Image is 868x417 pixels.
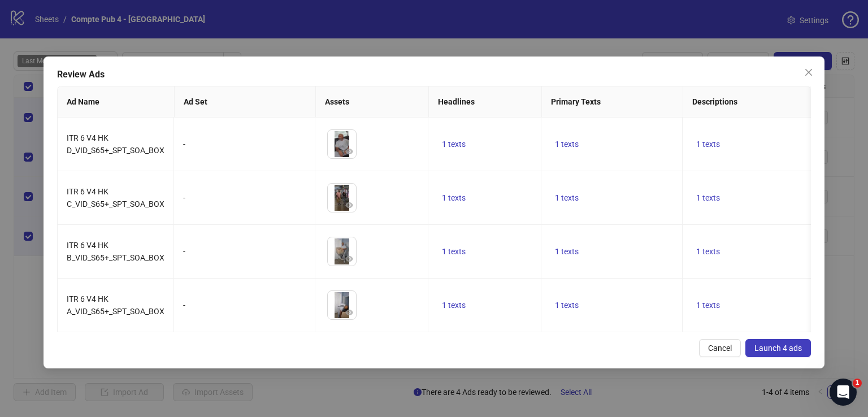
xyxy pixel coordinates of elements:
[442,193,466,202] span: 1 texts
[696,193,720,202] span: 1 texts
[696,247,720,256] span: 1 texts
[437,191,470,205] button: 1 texts
[555,301,579,310] span: 1 texts
[683,86,824,118] th: Descriptions
[550,245,583,258] button: 1 texts
[555,193,579,202] span: 1 texts
[183,192,306,204] div: -
[696,301,720,310] span: 1 texts
[67,187,164,208] span: ITR 6 V4 HK C_VID_S65+_SPT_SOA_BOX
[328,291,356,319] img: Asset 1
[58,86,175,118] th: Ad Name
[800,63,818,81] button: Close
[550,137,583,151] button: 1 texts
[345,255,353,263] span: eye
[542,86,683,118] th: Primary Texts
[708,344,732,353] span: Cancel
[853,379,862,388] span: 1
[316,86,429,118] th: Assets
[328,237,356,266] img: Asset 1
[555,247,579,256] span: 1 texts
[699,339,741,357] button: Cancel
[437,245,470,258] button: 1 texts
[345,147,353,155] span: eye
[550,298,583,312] button: 1 texts
[437,298,470,312] button: 1 texts
[745,339,811,357] button: Launch 4 ads
[183,138,306,150] div: -
[692,298,724,312] button: 1 texts
[67,241,164,262] span: ITR 6 V4 HK B_VID_S65+_SPT_SOA_BOX
[342,252,356,266] button: Preview
[342,198,356,212] button: Preview
[830,379,857,406] iframe: Intercom live chat
[437,137,470,151] button: 1 texts
[804,68,813,77] span: close
[183,299,306,311] div: -
[696,140,720,149] span: 1 texts
[442,247,466,256] span: 1 texts
[342,145,356,158] button: Preview
[550,191,583,205] button: 1 texts
[692,137,724,151] button: 1 texts
[57,68,811,81] div: Review Ads
[555,140,579,149] span: 1 texts
[328,184,356,212] img: Asset 1
[175,86,316,118] th: Ad Set
[429,86,542,118] th: Headlines
[342,306,356,319] button: Preview
[345,201,353,209] span: eye
[754,344,802,353] span: Launch 4 ads
[442,140,466,149] span: 1 texts
[328,130,356,158] img: Asset 1
[345,309,353,316] span: eye
[183,245,306,258] div: -
[692,245,724,258] button: 1 texts
[442,301,466,310] span: 1 texts
[692,191,724,205] button: 1 texts
[67,294,164,316] span: ITR 6 V4 HK A_VID_S65+_SPT_SOA_BOX
[67,133,164,155] span: ITR 6 V4 HK D_VID_S65+_SPT_SOA_BOX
